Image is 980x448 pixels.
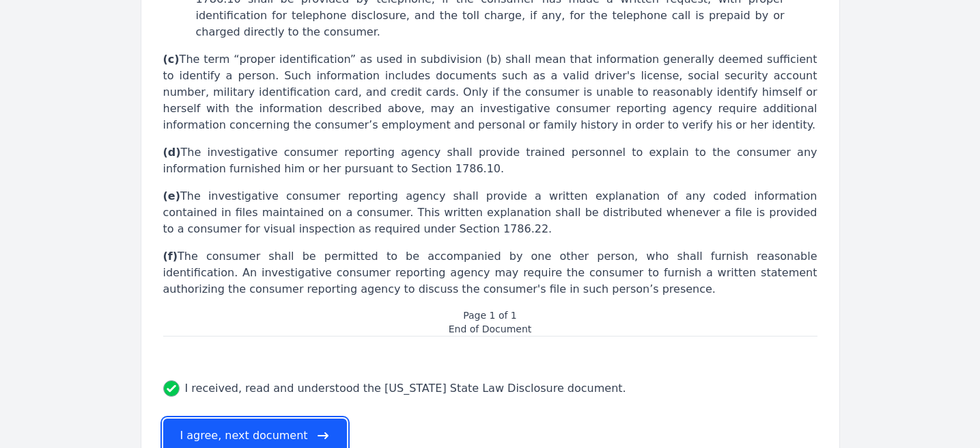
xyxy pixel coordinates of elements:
[163,144,817,177] p: The investigative consumer reporting agency shall provide trained personnel to explain to the con...
[163,308,817,336] p: Page 1 of 1 End of Document
[163,53,180,66] strong: (c)
[163,189,180,202] strong: (e)
[163,51,817,133] p: The term “proper identification” as used in subdivision (b) shall mean that information generally...
[185,382,626,395] span: I received, read and understood the [US_STATE] State Law Disclosure document.
[163,248,817,298] p: The consumer shall be permitted to be accompanied by one other person, who shall furnish reasonab...
[163,250,178,263] strong: (f)
[163,188,817,237] p: The investigative consumer reporting agency shall provide a written explanation of any coded info...
[163,146,181,159] strong: (d)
